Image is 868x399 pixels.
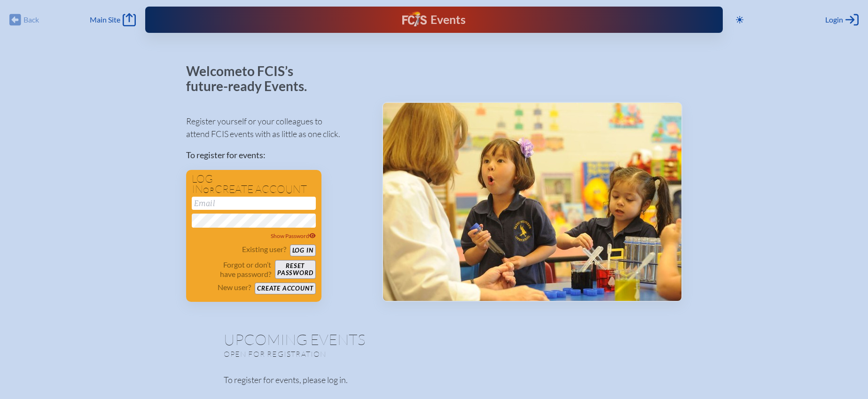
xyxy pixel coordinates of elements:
h1: Upcoming Events [224,332,645,347]
p: To register for events, please log in. [224,374,645,386]
p: To register for events: [186,149,367,161]
button: Log in [290,245,316,256]
p: Existing user? [242,245,286,254]
p: Forgot or don’t have password? [192,260,272,279]
h1: Log in create account [192,174,316,195]
p: Open for registration [224,349,472,359]
a: Main Site [90,13,136,26]
div: FCIS Events — Future ready [305,11,563,28]
p: Register yourself or your colleagues to attend FCIS events with as little as one click. [186,115,367,140]
p: New user? [218,283,251,292]
span: Show Password [271,232,316,239]
button: Resetpassword [275,260,315,279]
button: Create account [255,283,315,294]
p: Welcome to FCIS’s future-ready Events. [186,64,318,93]
img: Events [383,103,681,301]
input: Email [192,197,316,210]
span: Main Site [90,15,120,24]
span: Login [825,15,843,24]
span: or [203,185,215,195]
